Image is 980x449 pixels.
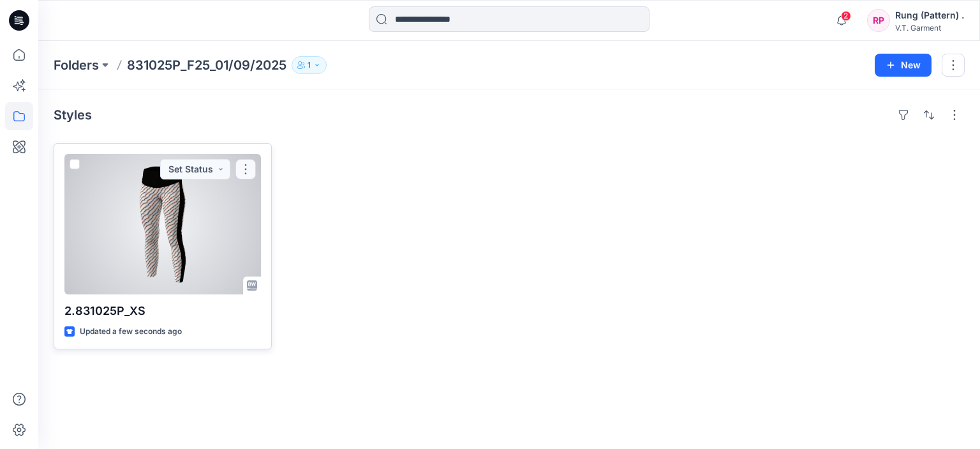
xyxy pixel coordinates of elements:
div: V.T. Garment [895,23,964,33]
a: 2.831025P_XS [64,154,261,294]
h4: Styles [54,107,92,123]
p: Updated a few seconds ago [80,325,182,339]
a: Folders [54,56,99,74]
p: 831025P_F25_01/09/2025 [127,56,286,74]
button: 1 [292,56,327,74]
div: Rung (Pattern) . [895,8,964,23]
div: RP [867,9,890,32]
p: 1 [308,58,311,72]
p: 2.831025P_XS [64,302,261,320]
span: 2 [841,11,851,21]
button: New [875,54,932,77]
